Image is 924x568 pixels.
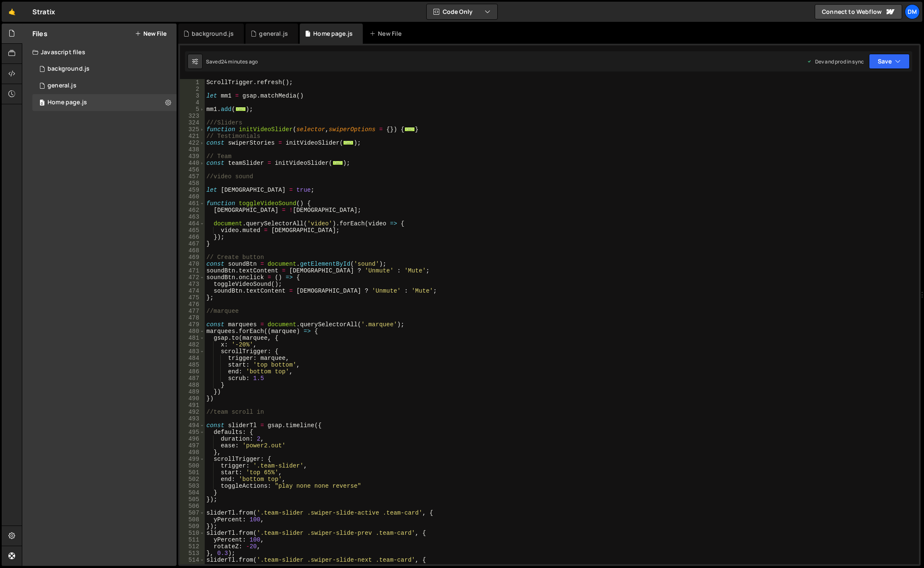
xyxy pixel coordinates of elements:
[180,99,205,106] div: 4
[180,106,205,113] div: 5
[180,308,205,314] div: 477
[221,58,258,65] div: 24 minutes ago
[343,140,354,145] span: ...
[180,119,205,126] div: 324
[180,523,205,530] div: 509
[206,58,258,65] div: Saved
[180,247,205,254] div: 468
[180,442,205,449] div: 497
[427,4,497,19] button: Code Only
[180,503,205,510] div: 506
[235,107,246,111] span: ...
[180,234,205,240] div: 466
[180,207,205,214] div: 462
[180,261,205,267] div: 470
[180,267,205,274] div: 471
[180,489,205,496] div: 504
[180,516,205,523] div: 508
[180,227,205,234] div: 465
[180,368,205,375] div: 486
[180,449,205,456] div: 498
[180,79,205,86] div: 1
[180,160,205,166] div: 440
[905,4,920,19] a: Dm
[180,126,205,133] div: 325
[40,100,45,107] span: 0
[22,44,177,61] div: Javascript files
[180,240,205,247] div: 467
[180,436,205,442] div: 496
[135,30,166,37] button: New File
[869,54,910,69] button: Save
[180,348,205,355] div: 483
[180,193,205,200] div: 460
[180,362,205,368] div: 485
[370,29,405,38] div: New File
[180,146,205,153] div: 438
[180,375,205,382] div: 487
[32,61,177,77] div: 16575/45066.js
[180,536,205,543] div: 511
[180,409,205,415] div: 492
[48,82,77,90] div: general.js
[180,530,205,536] div: 510
[180,483,205,489] div: 503
[180,395,205,402] div: 490
[32,29,48,38] h2: Files
[180,510,205,516] div: 507
[180,429,205,436] div: 495
[180,422,205,429] div: 494
[180,166,205,173] div: 456
[180,328,205,335] div: 480
[180,382,205,388] div: 488
[313,29,353,38] div: Home page.js
[259,29,288,38] div: general.js
[48,99,87,106] div: Home page.js
[180,462,205,469] div: 500
[2,2,22,22] a: 🤙
[807,58,864,65] div: Dev and prod in sync
[180,133,205,140] div: 421
[180,402,205,409] div: 491
[32,77,177,94] div: 16575/45802.js
[180,113,205,119] div: 323
[180,335,205,341] div: 481
[180,321,205,328] div: 479
[32,94,177,111] div: 16575/45977.js
[180,153,205,160] div: 439
[180,294,205,301] div: 475
[180,550,205,557] div: 513
[815,4,902,19] a: Connect to Webflow
[180,214,205,220] div: 463
[180,140,205,146] div: 422
[180,314,205,321] div: 478
[180,220,205,227] div: 464
[180,92,205,99] div: 3
[180,200,205,207] div: 461
[180,180,205,187] div: 458
[180,86,205,92] div: 2
[180,254,205,261] div: 469
[32,7,55,17] div: Stratix
[180,281,205,288] div: 473
[180,388,205,395] div: 489
[180,476,205,483] div: 502
[180,274,205,281] div: 472
[180,415,205,422] div: 493
[404,127,415,132] span: ...
[180,341,205,348] div: 482
[333,161,343,165] span: ...
[180,173,205,180] div: 457
[180,496,205,503] div: 505
[180,301,205,308] div: 476
[180,355,205,362] div: 484
[180,288,205,294] div: 474
[180,543,205,550] div: 512
[180,456,205,462] div: 499
[192,29,234,38] div: background.js
[180,187,205,193] div: 459
[48,65,90,73] div: background.js
[180,469,205,476] div: 501
[180,557,205,563] div: 514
